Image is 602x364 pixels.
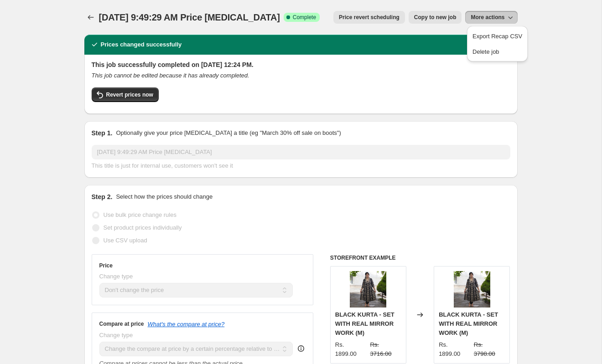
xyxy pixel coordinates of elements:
span: Change type [99,332,133,338]
span: Use bulk price change rules [104,211,176,218]
span: Complete [293,14,316,21]
strike: Rs. 3716.00 [370,340,401,359]
span: Delete job [472,48,499,55]
img: Photoroom-20250103_211109_80x.png [454,271,490,308]
span: BLACK KURTA - SET WITH REAL MIRROR WORK (M) [439,311,498,336]
button: Revert prices now [92,87,159,102]
button: Export Recap CSV [470,29,525,43]
p: Optionally give your price [MEDICAL_DATA] a title (eg "March 30% off sale on boots") [116,128,341,138]
h2: This job successfully completed on [DATE] 12:24 PM. [92,60,510,69]
span: Use CSV upload [104,237,147,244]
p: Select how the prices should change [116,192,213,201]
div: Rs. 1899.00 [439,340,470,359]
span: Copy to new job [414,14,457,21]
span: More actions [471,14,504,21]
i: This job cannot be edited because it has already completed. [92,72,249,79]
input: 30% off holiday sale [92,145,510,159]
span: [DATE] 9:49:29 AM Price [MEDICAL_DATA] [99,12,280,22]
h3: Price [99,262,113,269]
button: Price revert scheduling [333,11,405,24]
h2: Prices changed successfully [101,40,182,49]
button: More actions [465,11,517,24]
h2: Step 1. [92,128,113,138]
h3: Compare at price [99,320,144,328]
img: Photoroom-20250103_211109_80x.png [350,271,386,308]
span: Change type [99,273,133,280]
button: Copy to new job [409,11,462,24]
strike: Rs. 3798.00 [474,340,505,359]
button: Delete job [470,44,525,59]
h2: Step 2. [92,192,113,201]
div: Rs. 1899.00 [335,340,367,359]
h6: STOREFRONT EXAMPLE [330,254,510,261]
span: Revert prices now [106,91,153,98]
button: Price change jobs [84,11,97,24]
span: BLACK KURTA - SET WITH REAL MIRROR WORK (M) [335,311,394,336]
div: help [296,344,306,353]
span: Export Recap CSV [472,33,522,40]
span: Price revert scheduling [339,14,400,21]
span: This title is just for internal use, customers won't see it [92,162,233,169]
span: Set product prices individually [104,224,182,231]
button: What's the compare at price? [148,321,225,328]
